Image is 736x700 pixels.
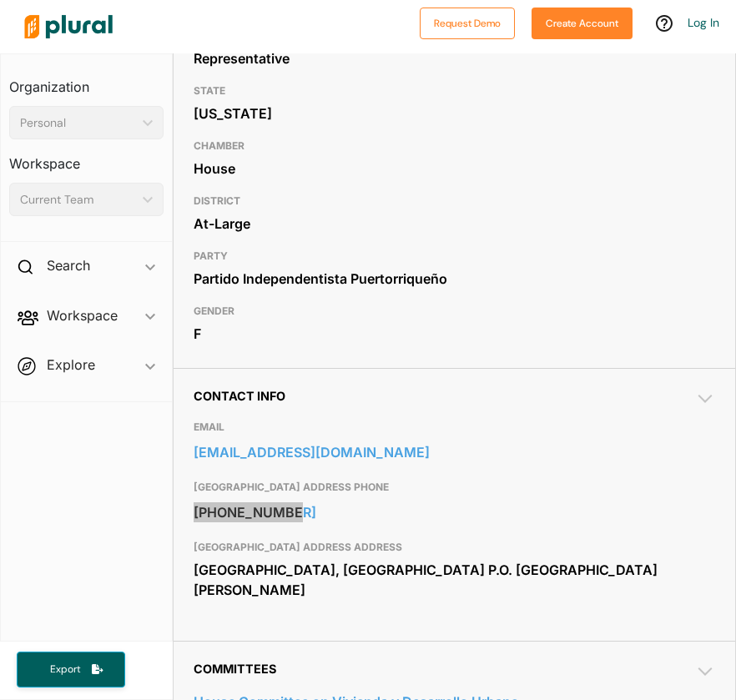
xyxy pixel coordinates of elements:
a: Create Account [532,13,633,31]
button: Create Account [532,8,633,39]
h3: [GEOGRAPHIC_DATA] ADDRESS PHONE [194,477,715,497]
span: Export [38,662,92,677]
span: Committees [194,662,276,676]
h3: Workspace [9,139,164,176]
h3: DISTRICT [194,191,715,211]
h3: [GEOGRAPHIC_DATA] ADDRESS ADDRESS [194,537,715,557]
button: Request Demo [420,8,515,39]
a: Log In [688,15,719,30]
a: Request Demo [420,13,515,31]
h3: PARTY [194,246,715,266]
h3: CHAMBER [194,136,715,156]
div: F [194,321,715,346]
h3: STATE [194,81,715,101]
h3: EMAIL [194,417,715,437]
a: [PHONE_NUMBER] [194,500,715,525]
h3: GENDER [194,301,715,321]
div: Personal [20,114,136,132]
button: Export [17,652,125,687]
div: House [194,156,715,181]
div: [US_STATE] [194,101,715,126]
div: At-Large [194,211,715,236]
div: Current Team [20,191,136,209]
span: Contact Info [194,389,285,403]
h3: Organization [9,63,164,99]
div: Partido Independentista Puertorriqueño [194,266,715,291]
div: [GEOGRAPHIC_DATA], [GEOGRAPHIC_DATA] P.O. [GEOGRAPHIC_DATA][PERSON_NAME] [194,557,715,602]
a: [EMAIL_ADDRESS][DOMAIN_NAME] [194,440,715,465]
div: Representative [194,46,715,71]
h2: Search [47,256,90,274]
